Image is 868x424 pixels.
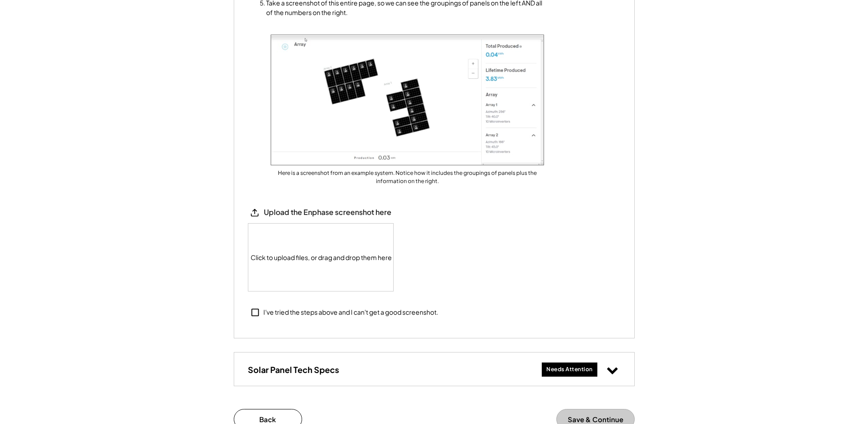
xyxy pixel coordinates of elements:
div: Needs Attention [546,366,593,373]
div: Upload the Enphase screenshot here [264,208,391,217]
h3: Solar Panel Tech Specs [248,364,339,375]
div: I've tried the steps above and I can't get a good screenshot. [263,308,438,317]
div: Here is a screenshot from an example system. Notice how it includes the groupings of panels plus ... [271,169,544,185]
div: Click to upload files, or drag and drop them here [248,224,394,291]
img: enphase-example.png [271,35,544,165]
